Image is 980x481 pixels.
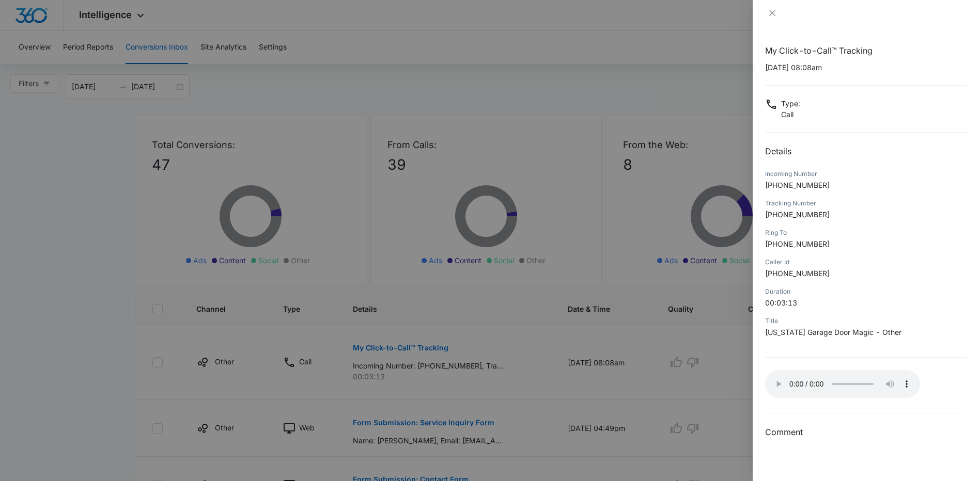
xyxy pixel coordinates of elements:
div: Title [765,316,968,326]
span: [PHONE_NUMBER] [765,181,830,189]
span: [PHONE_NUMBER] [765,269,830,278]
p: [DATE] 08:08am [765,62,968,73]
h3: Comment [765,426,968,438]
p: Type : [781,98,800,109]
h1: My Click-to-Call™ Tracking [765,44,968,57]
div: Ring To [765,228,968,237]
h2: Details [765,145,968,157]
button: Close [765,8,780,18]
div: Tracking Number [765,199,968,208]
div: Caller Id [765,258,968,267]
div: Incoming Number [765,169,968,179]
audio: Your browser does not support the audio tag. [765,370,920,398]
span: 00:03:13 [765,298,797,307]
span: [PHONE_NUMBER] [765,210,830,219]
span: [PHONE_NUMBER] [765,239,830,248]
span: close [768,9,776,17]
p: Call [781,109,800,120]
span: [US_STATE] Garage Door Magic - Other [765,328,901,336]
div: Duration [765,287,968,296]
